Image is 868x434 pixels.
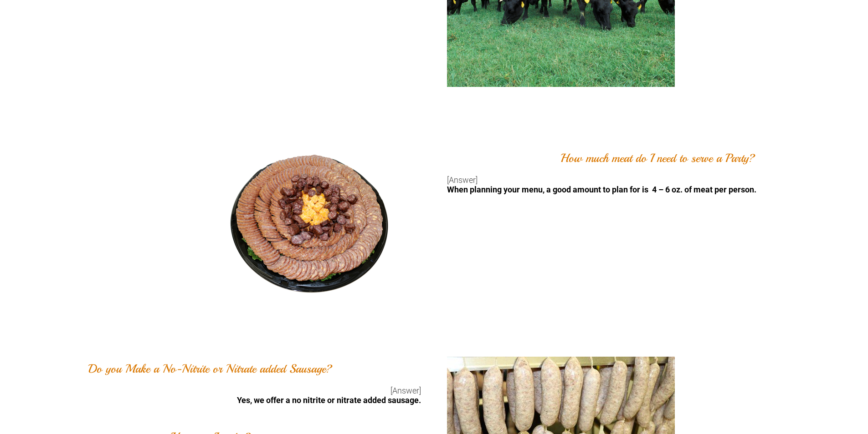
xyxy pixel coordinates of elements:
[193,146,421,298] img: download-1920w.png
[88,361,332,376] font: Do you Make a No-Nitrite or Nitrate added Sausage?
[447,185,868,194] div: When planning your menu, a good amount to plan for is 4 – 6 oz. of meat per person.
[560,151,755,166] font: How much meat do I need to serve a Party?
[447,175,868,194] div: [Answer]
[237,395,421,405] span: Yes, we offer a no nitrite or nitrate added sausage.
[390,386,421,395] span: [Answer]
